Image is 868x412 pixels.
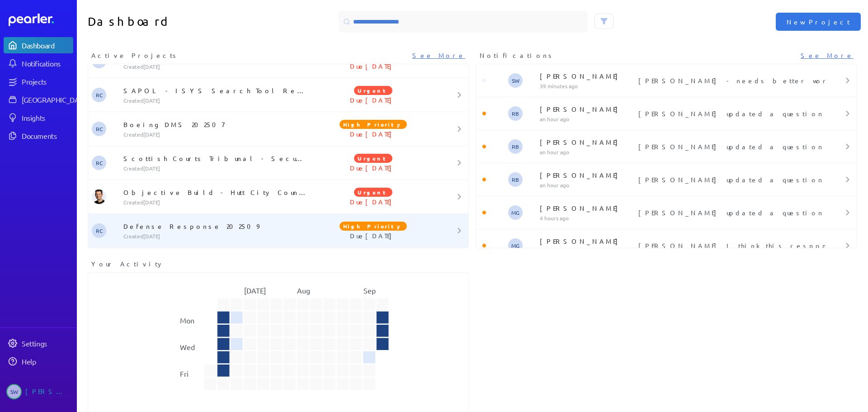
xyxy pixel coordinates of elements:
[540,137,635,147] p: [PERSON_NAME]
[180,316,194,325] text: Mon
[4,37,73,53] a: Dashboard
[508,238,523,253] span: Michael Grimwade
[4,380,73,403] a: SW[PERSON_NAME]
[25,384,71,399] div: [PERSON_NAME]
[638,142,821,151] p: [PERSON_NAME] updated a question
[92,223,106,238] span: Robert Craig
[88,11,275,33] h1: Dashboard
[310,62,437,71] p: Due [DATE]
[22,339,72,348] div: Settings
[540,247,635,255] p: 4 hours ago
[310,129,437,138] p: Due [DATE]
[310,197,437,206] p: Due [DATE]
[354,154,392,163] span: Urgent
[540,214,635,222] p: 4 hours ago
[412,51,465,60] a: See More
[508,205,523,220] span: Michael Grimwade
[540,104,635,114] p: [PERSON_NAME]
[123,63,310,70] p: Created [DATE]
[4,128,73,144] a: Documents
[4,91,73,108] a: [GEOGRAPHIC_DATA]
[180,342,195,351] text: Wed
[776,13,861,31] button: New Project
[340,120,407,129] span: High Priority
[508,139,523,154] span: Ryan Baird
[4,353,73,369] a: Help
[638,208,821,217] p: [PERSON_NAME] updated a question
[508,106,523,121] span: Ryan Baird
[540,181,635,189] p: an hour ago
[22,77,72,86] div: Projects
[540,148,635,156] p: an hour ago
[801,51,854,60] a: See More
[123,222,310,231] p: Defense Response 202509
[92,122,106,136] span: Robert Craig
[638,175,821,184] p: [PERSON_NAME] updated a question
[310,95,437,104] p: Due [DATE]
[92,88,106,102] span: Robert Craig
[91,51,179,60] span: Active Projects
[9,14,73,26] a: Dashboard
[638,241,821,250] p: [PERSON_NAME] I think this response needs to also consider NATO information exchange as per STANA...
[787,17,850,26] span: New Project
[4,109,73,126] a: Insights
[310,163,437,172] p: Due [DATE]
[22,357,72,366] div: Help
[4,55,73,71] a: Notifications
[540,115,635,123] p: an hour ago
[91,259,164,269] span: Your Activity
[123,199,310,206] p: Created [DATE]
[22,131,72,140] div: Documents
[22,41,72,50] div: Dashboard
[354,188,392,197] span: Urgent
[123,232,310,240] p: Created [DATE]
[540,237,635,246] p: [PERSON_NAME]
[340,222,407,231] span: High Priority
[508,172,523,187] span: Ryan Baird
[123,120,310,129] p: Boeing DMS 202507
[638,109,821,118] p: [PERSON_NAME] updated a question
[363,286,376,295] text: Sep
[123,131,310,138] p: Created [DATE]
[22,95,89,104] div: [GEOGRAPHIC_DATA]
[480,51,555,60] span: Notifications
[4,335,73,351] a: Settings
[540,170,635,180] p: [PERSON_NAME]
[4,73,73,90] a: Projects
[123,97,310,104] p: Created [DATE]
[123,154,310,163] p: Scottish Courts Tribunal - Security Questions
[22,59,72,68] div: Notifications
[508,73,523,88] span: Steve Whittington
[540,204,635,213] p: [PERSON_NAME]
[123,165,310,172] p: Created [DATE]
[6,384,22,399] span: Steve Whittington
[354,86,392,95] span: Urgent
[123,188,310,197] p: Objective Build - Hutt City Council
[310,231,437,240] p: Due [DATE]
[540,71,635,81] p: [PERSON_NAME]
[180,369,189,378] text: Fri
[22,113,72,122] div: Insights
[123,86,310,95] p: SAPOL - ISYS Search Tool Replacement - POL2025-602
[297,286,310,295] text: Aug
[540,82,635,90] p: 39 minutes ago
[244,286,266,295] text: [DATE]
[92,156,106,170] span: Robert Craig
[638,76,821,85] p: [PERSON_NAME] - needs better wording (for all of it tbh) particularly for the disposal from exter...
[92,189,106,204] img: James Layton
